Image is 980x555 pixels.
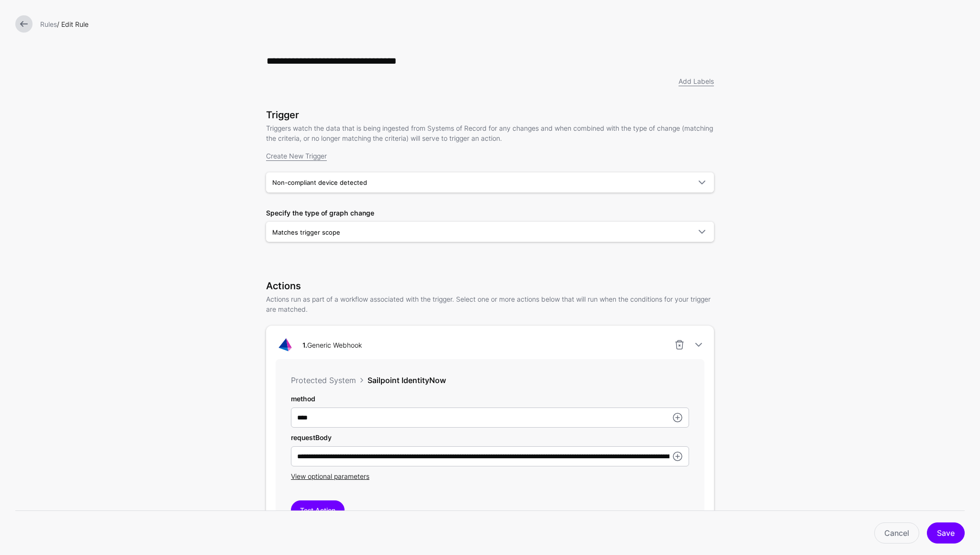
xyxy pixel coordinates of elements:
[302,341,307,349] strong: 1.
[40,20,57,28] a: Rules
[266,152,327,160] a: Create New Trigger
[276,335,295,354] img: svg+xml;base64,PHN2ZyB3aWR0aD0iNjQiIGhlaWdodD0iNjQiIHZpZXdCb3g9IjAgMCA2NCA2NCIgZmlsbD0ibm9uZSIgeG...
[927,522,965,544] button: Save
[36,19,969,29] div: / Edit Rule
[367,375,446,385] span: Sailpoint IdentityNow
[266,294,714,314] p: Actions run as part of a workflow associated with the trigger. Select one or more actions below t...
[272,228,340,236] span: Matches trigger scope
[266,208,374,218] label: Specify the type of graph change
[291,375,356,385] span: Protected System
[299,340,366,350] div: Generic Webhook
[266,123,714,143] p: Triggers watch the data that is being ingested from Systems of Record for any changes and when co...
[272,179,367,186] span: Non-compliant device detected
[266,280,714,292] h3: Actions
[291,432,332,442] label: requestBody
[874,522,919,544] a: Cancel
[679,77,714,85] a: Add Labels
[266,109,714,121] h3: Trigger
[291,500,345,520] button: Test Action
[291,394,315,404] label: method
[291,472,369,480] span: View optional parameters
